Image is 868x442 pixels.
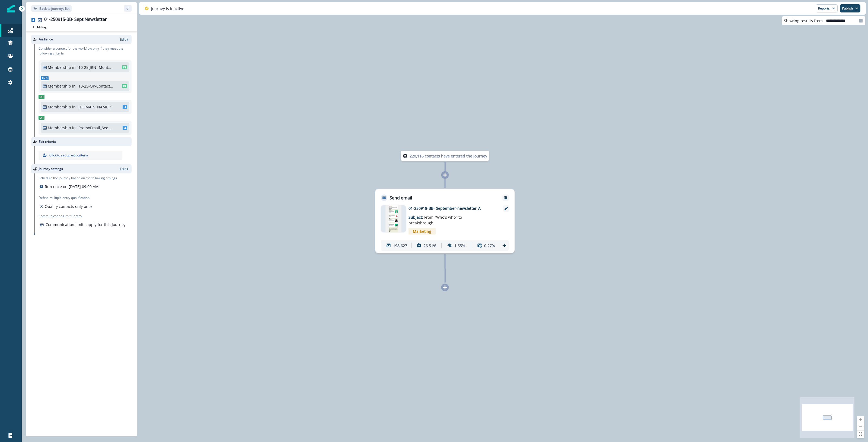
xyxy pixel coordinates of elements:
[45,204,92,209] p: Qualify contacts only once
[39,46,132,56] p: Consider a contact for the workflow only if they meet the following criteria
[41,76,49,80] span: And
[77,64,113,70] p: "10-25-JRN- Monthly Newsletter"
[454,243,465,248] p: 1.55%
[39,214,132,218] p: Communication Limit Control
[123,105,127,109] span: SL
[48,104,71,110] p: Membership
[72,104,76,110] p: in
[31,25,47,29] button: Add tag
[39,37,53,42] p: Audience
[72,125,76,131] p: in
[816,4,838,12] button: Reports
[48,64,71,70] p: Membership
[39,116,44,120] span: Or
[151,6,184,11] p: Journey is inactive
[484,243,495,248] p: 0.27%
[409,211,476,226] p: Subject:
[77,104,113,110] p: "[DOMAIN_NAME]"
[375,189,515,253] div: Send emailRemoveemail asset unavailable01-250918-BB- September-newsletter_ASubject: From "Who's w...
[39,195,94,200] p: Define multiple entry qualification
[122,84,127,88] span: DL
[840,4,860,12] button: Publish
[39,6,69,11] p: Back to journeys list
[409,215,462,225] span: From "Who's who" to breakthrough
[409,205,495,211] p: 01-250918-BB- September-newsletter_A
[390,195,412,201] p: Send email
[385,205,401,233] img: email asset unavailable
[37,25,46,29] p: Add tag
[49,153,88,158] p: Click to set up exit criteria
[501,196,510,200] button: Remove
[72,83,76,89] p: in
[39,139,56,144] p: Exit criteria
[39,166,63,171] p: Journey settings
[45,184,99,189] p: Run once on [DATE] 09:00 AM
[410,153,487,159] p: 220,116 contacts have entered the journey
[44,17,107,23] div: 01-250915-BB- Sept Newsletter
[857,423,864,431] button: zoom out
[393,151,497,161] div: 220,116 contacts have entered the journey
[48,83,71,89] p: Membership
[124,5,132,12] button: sidebar collapse toggle
[122,65,127,69] span: DL
[46,222,126,227] p: Communication limits apply for this Journey
[120,37,126,42] p: Edit
[77,125,113,131] p: "PromoEmail_SeedList_0225"
[784,18,823,24] p: Showing results from
[48,125,71,131] p: Membership
[120,37,129,42] button: Edit
[39,176,117,180] p: Schedule the journey based on the following timings
[409,228,436,235] span: Marketing
[120,167,129,171] button: Edit
[72,64,76,70] p: in
[77,83,113,89] p: "10-25-OP-Contactable"
[123,126,127,130] span: SL
[857,431,864,438] button: fit view
[423,243,436,248] p: 26.51%
[7,5,15,12] img: Inflection
[39,95,44,99] span: Or
[393,243,407,248] p: 198,627
[31,5,72,12] button: Go back
[120,167,126,171] p: Edit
